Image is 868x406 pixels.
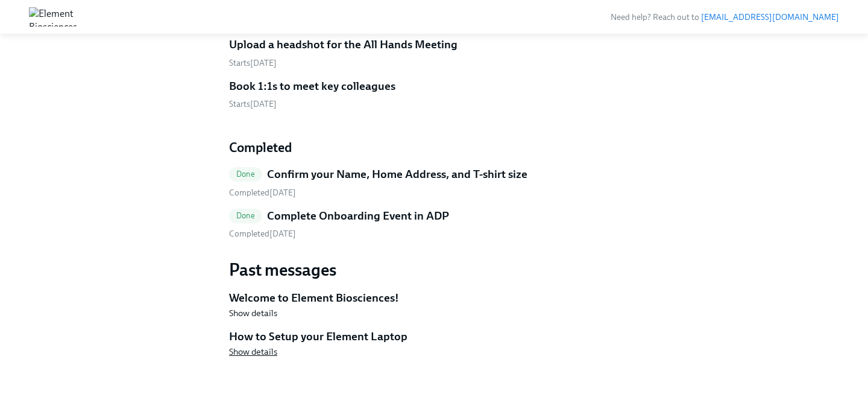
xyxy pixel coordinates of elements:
span: Done [229,170,262,179]
a: Book 1:1s to meet key colleaguesStarts[DATE] [229,78,639,110]
span: Tuesday, June 10th 2025, 11:57 pm [229,229,296,239]
h4: Completed [229,139,639,157]
span: Tuesday, June 10th 2025, 11:56 pm [229,188,296,198]
span: Done [229,211,262,220]
button: Show details [229,307,277,319]
span: Need help? Reach out to [611,12,839,22]
h5: Book 1:1s to meet key colleagues [229,78,395,94]
h5: Confirm your Name, Home Address, and T-shirt size [267,167,527,182]
h3: Past messages [229,259,639,281]
button: Show details [229,346,277,358]
h5: Upload a headshot for the All Hands Meeting [229,37,458,52]
a: Upload a headshot for the All Hands MeetingStarts[DATE] [229,37,639,69]
img: Element Biosciences [29,7,77,27]
h5: How to Setup your Element Laptop [229,329,639,344]
span: Wednesday, September 3rd 2025, 6:00 pm [229,58,277,68]
a: DoneConfirm your Name, Home Address, and T-shirt size Completed[DATE] [229,167,639,198]
h5: Welcome to Element Biosciences! [229,290,639,306]
a: DoneComplete Onboarding Event in ADP Completed[DATE] [229,208,639,240]
span: Wednesday, September 3rd 2025, 6:00 pm [229,99,277,109]
a: [EMAIL_ADDRESS][DOMAIN_NAME] [701,12,839,22]
h5: Complete Onboarding Event in ADP [267,208,449,224]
